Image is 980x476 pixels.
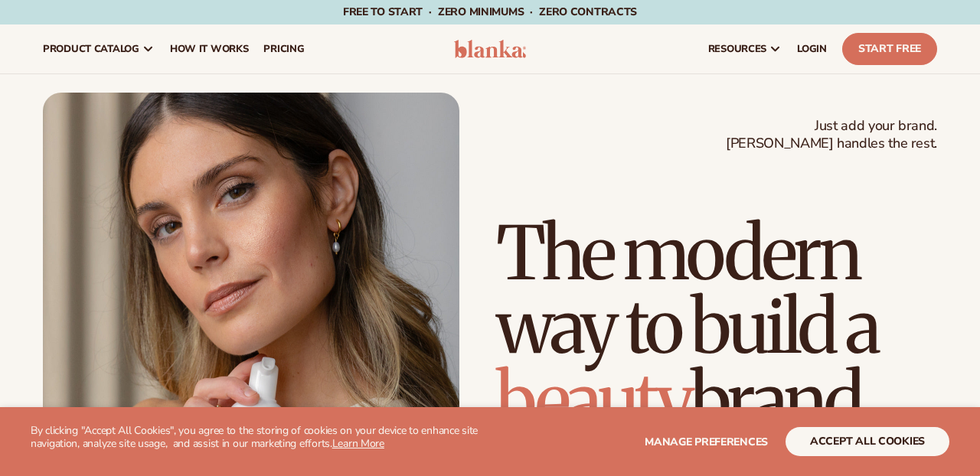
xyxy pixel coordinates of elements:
[789,24,835,73] a: LOGIN
[35,24,162,73] a: product catalog
[496,217,937,437] h1: The modern way to build a brand
[645,435,768,449] span: Manage preferences
[332,436,384,451] a: Learn More
[797,43,827,55] span: LOGIN
[786,427,949,456] button: accept all cookies
[263,43,304,55] span: pricing
[256,24,312,73] a: pricing
[454,40,526,58] img: logo
[708,43,766,55] span: resources
[170,43,249,55] span: How It Works
[162,24,256,73] a: How It Works
[496,354,691,446] span: beauty
[31,425,490,451] p: By clicking "Accept All Cookies", you agree to the storing of cookies on your device to enhance s...
[701,24,789,73] a: resources
[343,5,637,19] span: Free to start · ZERO minimums · ZERO contracts
[43,43,139,55] span: product catalog
[645,427,768,456] button: Manage preferences
[842,33,937,65] a: Start Free
[726,117,937,153] span: Just add your brand. [PERSON_NAME] handles the rest.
